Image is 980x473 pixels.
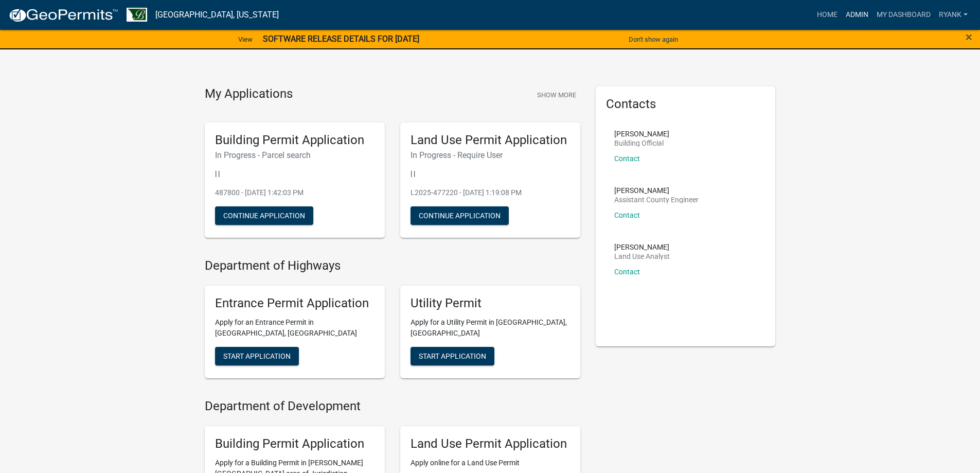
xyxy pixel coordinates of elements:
[205,258,580,273] h4: Department of Highways
[411,187,570,198] p: L2025-477220 - [DATE] 1:19:08 PM
[215,436,375,451] h5: Building Permit Application
[215,206,313,225] button: Continue Application
[419,352,486,360] span: Start Application
[614,253,670,260] p: Land Use Analyst
[614,139,669,147] p: Building Official
[411,458,570,468] p: Apply online for a Land Use Permit
[411,133,570,148] h5: Land Use Permit Application
[411,436,570,451] h5: Land Use Permit Application
[614,187,699,194] p: [PERSON_NAME]
[215,150,375,160] h6: In Progress - Parcel search
[215,168,375,179] p: | |
[533,86,580,103] button: Show More
[411,168,570,179] p: | |
[411,206,509,225] button: Continue Application
[215,133,375,148] h5: Building Permit Application
[614,243,670,251] p: [PERSON_NAME]
[606,97,765,112] h5: Contacts
[872,5,935,25] a: My Dashboard
[842,5,872,25] a: Admin
[411,317,570,339] p: Apply for a Utility Permit in [GEOGRAPHIC_DATA], [GEOGRAPHIC_DATA]
[411,347,494,365] button: Start Application
[215,296,375,311] h5: Entrance Permit Application
[234,31,257,48] a: View
[614,154,640,163] a: Contact
[127,8,147,22] img: Benton County, Minnesota
[215,317,375,339] p: Apply for an Entrance Permit in [GEOGRAPHIC_DATA], [GEOGRAPHIC_DATA]
[966,30,972,44] span: ×
[625,31,682,48] button: Don't show again
[223,352,291,360] span: Start Application
[935,5,972,25] a: RyanK
[205,86,293,102] h4: My Applications
[215,187,375,198] p: 487800 - [DATE] 1:42:03 PM
[614,268,640,276] a: Contact
[215,347,299,365] button: Start Application
[411,296,570,311] h5: Utility Permit
[205,399,580,414] h4: Department of Development
[614,130,669,137] p: [PERSON_NAME]
[155,6,279,24] a: [GEOGRAPHIC_DATA], [US_STATE]
[263,34,419,44] strong: SOFTWARE RELEASE DETAILS FOR [DATE]
[411,150,570,160] h6: In Progress - Require User
[966,31,972,43] button: Close
[614,211,640,219] a: Contact
[614,196,699,203] p: Assistant County Engineer
[813,5,842,25] a: Home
